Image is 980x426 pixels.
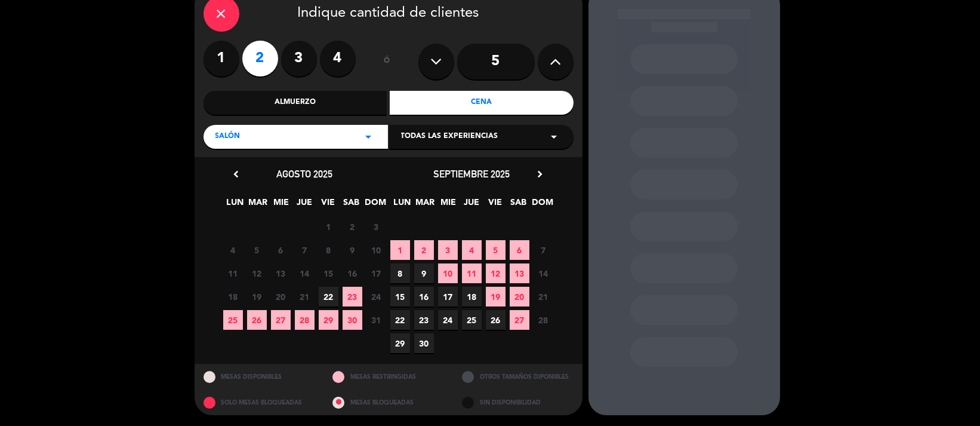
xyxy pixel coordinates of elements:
[438,240,458,260] span: 3
[453,364,583,390] div: OTROS TAMAÑOS DIPONIBLES
[366,310,386,330] span: 31
[390,310,410,330] span: 22
[415,195,435,215] span: MAR
[401,131,498,143] span: Todas las experiencias
[438,287,458,307] span: 17
[438,310,458,330] span: 24
[462,240,482,260] span: 4
[271,263,291,283] span: 13
[323,390,453,415] div: MESAS BLOQUEADAS
[414,310,434,330] span: 23
[486,310,506,330] span: 26
[439,195,458,215] span: MIE
[277,168,333,180] span: agosto 2025
[195,390,324,415] div: SOLO MESAS BLOQUEADAS
[366,263,386,283] span: 17
[510,263,529,283] span: 13
[438,263,458,283] span: 10
[366,240,386,260] span: 10
[319,287,338,307] span: 22
[319,240,338,260] span: 8
[295,287,315,307] span: 21
[462,195,482,215] span: JUE
[248,195,268,215] span: MAR
[453,390,583,415] div: SIN DISPONIBILIDAD
[392,195,412,215] span: LUN
[319,263,338,283] span: 15
[532,195,551,215] span: DOM
[343,240,362,260] span: 9
[295,240,315,260] span: 7
[230,168,243,180] i: chevron_left
[242,41,278,76] label: 2
[362,130,376,144] i: arrow_drop_down
[223,287,243,307] span: 18
[295,310,315,330] span: 28
[414,287,434,307] span: 16
[319,217,338,237] span: 1
[486,287,506,307] span: 19
[272,195,291,215] span: MIE
[295,263,315,283] span: 14
[390,333,410,353] span: 29
[223,310,243,330] span: 25
[195,364,324,390] div: MESAS DISPONIBLES
[390,91,574,115] div: Cena
[547,130,562,144] i: arrow_drop_down
[318,195,338,215] span: VIE
[295,195,315,215] span: JUE
[319,310,338,330] span: 29
[414,333,434,353] span: 30
[534,287,553,307] span: 21
[223,263,243,283] span: 11
[366,287,386,307] span: 24
[510,240,529,260] span: 6
[341,195,361,215] span: SAB
[390,263,410,283] span: 8
[462,287,482,307] span: 18
[390,240,410,260] span: 1
[534,310,553,330] span: 28
[271,240,291,260] span: 6
[343,310,362,330] span: 30
[223,240,243,260] span: 4
[486,240,506,260] span: 5
[434,168,510,180] span: septiembre 2025
[247,263,267,283] span: 12
[534,263,553,283] span: 14
[271,310,291,330] span: 27
[320,41,356,76] label: 4
[534,240,553,260] span: 7
[204,41,239,76] label: 1
[510,287,529,307] span: 20
[366,217,386,237] span: 3
[462,263,482,283] span: 11
[365,195,384,215] span: DOM
[214,7,229,21] i: close
[509,195,528,215] span: SAB
[414,263,434,283] span: 9
[204,91,387,115] div: Almuerzo
[414,240,434,260] span: 2
[225,195,245,215] span: LUN
[247,310,267,330] span: 26
[343,263,362,283] span: 16
[323,364,453,390] div: MESAS RESTRINGIDAS
[215,131,241,143] span: Salón
[510,310,529,330] span: 27
[462,310,482,330] span: 25
[247,240,267,260] span: 5
[368,41,406,82] div: ó
[281,41,317,76] label: 3
[343,217,362,237] span: 2
[247,287,267,307] span: 19
[486,263,506,283] span: 12
[271,287,291,307] span: 20
[343,287,362,307] span: 23
[390,287,410,307] span: 15
[534,168,547,180] i: chevron_right
[485,195,505,215] span: VIE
